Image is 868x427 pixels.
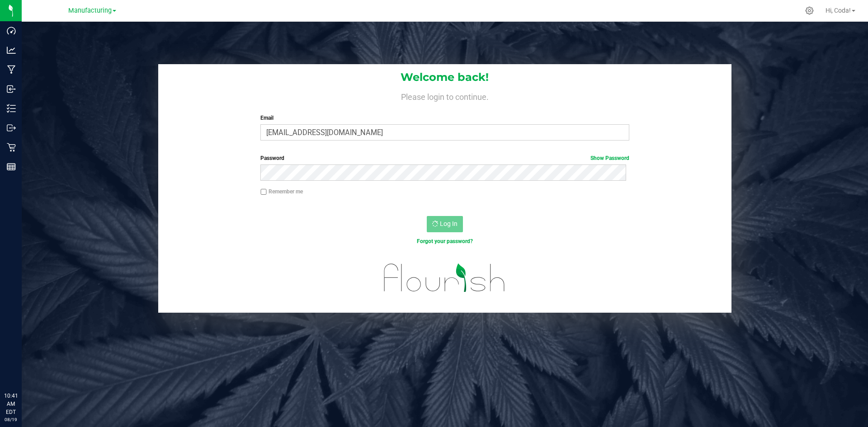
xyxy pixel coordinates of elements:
[440,220,458,227] span: Log In
[826,7,851,14] span: Hi, Coda!
[4,416,18,423] p: 08/19
[7,162,16,171] inline-svg: Reports
[68,7,112,14] span: Manufacturing
[427,216,463,232] button: Log In
[260,188,303,196] label: Remember me
[590,155,629,161] a: Show Password
[260,155,284,161] span: Password
[7,123,16,132] inline-svg: Outbound
[7,84,16,94] inline-svg: Inbound
[260,114,629,122] label: Email
[260,189,267,195] input: Remember me
[7,26,16,35] inline-svg: Dashboard
[417,238,473,244] a: Forgot your password?
[7,104,16,113] inline-svg: Inventory
[7,65,16,74] inline-svg: Manufacturing
[4,392,18,416] p: 10:41 AM EDT
[804,6,815,15] div: Manage settings
[158,71,731,83] h1: Welcome back!
[158,90,731,101] h4: Please login to continue.
[7,46,16,55] inline-svg: Analytics
[373,255,516,301] img: flourish_logo.svg
[7,143,16,152] inline-svg: Retail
